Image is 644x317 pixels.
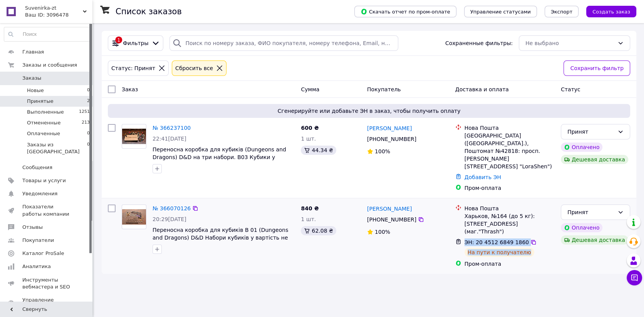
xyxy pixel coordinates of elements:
span: 1251 [79,109,90,116]
button: Скачать отчет по пром-оплате [354,6,456,17]
span: Управление статусами [470,9,531,15]
a: Переносна коробка для кубиків (Dungeons and Dragons) D&D на три набори. B03 Кубики у вартість не ... [153,146,286,168]
div: Оплачено [561,223,602,232]
span: Статус [561,86,580,92]
a: № 366237100 [153,125,191,131]
button: Управление статусами [464,6,537,17]
div: Пром-оплата [465,260,555,268]
span: 100% [375,229,390,235]
div: Статус: Принят [110,64,157,72]
span: Управление сайтом [22,297,71,310]
span: Каталог ProSale [22,250,64,257]
span: 0 [87,141,90,155]
span: 20:29[DATE] [153,216,186,222]
a: [PERSON_NAME] [367,205,412,213]
a: № 366070126 [153,205,191,211]
button: Сохранить фильтр [563,60,630,76]
div: Нова Пошта [465,205,555,212]
span: Заказы из [GEOGRAPHIC_DATA] [27,141,87,155]
img: Фото товару [122,129,146,144]
div: Харьков, №164 (до 5 кг): [STREET_ADDRESS] (маг."Thrash") [465,212,555,235]
h1: Список заказов [116,7,182,16]
a: Фото товару [122,205,146,229]
span: Принятые [27,98,54,105]
span: Фильтры [123,39,148,47]
span: Покупатель [367,86,401,92]
div: 44.34 ₴ [301,146,336,155]
span: 0 [87,130,90,137]
button: Экспорт [545,6,579,17]
div: Дешевая доставка [561,155,628,164]
span: Сообщения [22,164,52,171]
span: Доставка и оплата [455,86,509,92]
span: ЭН: 20 4512 6849 1860 [465,239,529,245]
span: Отзывы [22,224,43,231]
a: Фото товару [122,124,146,149]
span: Главная [22,49,44,55]
span: 600 ₴ [301,125,319,131]
a: Добавить ЭН [465,174,501,180]
span: Оплаченные [27,130,60,137]
button: Чат с покупателем [627,270,642,285]
span: Показатели работы компании [22,203,71,217]
span: Сгенерируйте или добавьте ЭН в заказ, чтобы получить оплату [111,107,627,115]
span: Suvenirka-zt [25,5,83,12]
div: Нова Пошта [465,124,555,132]
div: Не выбрано [525,39,614,47]
span: Сумма [301,86,319,92]
span: Отмененные [27,119,60,126]
span: Инструменты вебмастера и SEO [22,277,71,290]
div: [PHONE_NUMBER] [366,214,418,225]
span: 100% [375,148,390,154]
span: 22:41[DATE] [153,136,186,142]
div: Пром-оплата [465,184,555,192]
span: Экспорт [551,9,572,15]
button: Создать заказ [586,6,636,17]
span: Заказ [122,86,138,92]
span: Создать заказ [592,9,630,15]
span: Аналитика [22,263,51,270]
span: 213 [82,119,90,126]
div: Ваш ID: 3096478 [25,12,92,18]
img: Фото товару [122,209,146,225]
span: Скачать отчет по пром-оплате [361,8,450,15]
div: [GEOGRAPHIC_DATA] ([GEOGRAPHIC_DATA].), Поштомат №42818: просп. [PERSON_NAME][STREET_ADDRESS] "Lo... [465,132,555,170]
input: Поиск [4,27,90,41]
span: 2 [87,98,90,105]
div: Дешевая доставка [561,235,628,245]
div: Оплачено [561,143,602,152]
span: Заказы [22,75,41,82]
span: 1 шт. [301,136,316,142]
span: Сохранить фильтр [570,64,624,72]
span: Новые [27,87,44,94]
div: Принят [567,208,614,216]
input: Поиск по номеру заказа, ФИО покупателя, номеру телефона, Email, номеру накладной [169,35,398,51]
div: 62.08 ₴ [301,226,336,235]
span: Выполненные [27,109,64,116]
span: Сохраненные фильтры: [445,39,513,47]
a: [PERSON_NAME] [367,124,412,132]
div: [PHONE_NUMBER] [366,134,418,144]
div: На пути к получателю [465,248,534,257]
span: 0 [87,87,90,94]
span: Покупатели [22,237,54,244]
a: Создать заказ [579,8,636,14]
div: Принят [567,127,614,136]
div: Сбросить все [174,64,215,72]
span: Заказы и сообщения [22,62,77,69]
span: Товары и услуги [22,177,66,184]
span: 840 ₴ [301,205,319,211]
a: Переносна коробка для кубиків B 01 (Dungeons and Dragons) D&D Набори кубиків у вартість не входить. [153,227,288,248]
span: Уведомления [22,190,57,197]
span: 1 шт. [301,216,316,222]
